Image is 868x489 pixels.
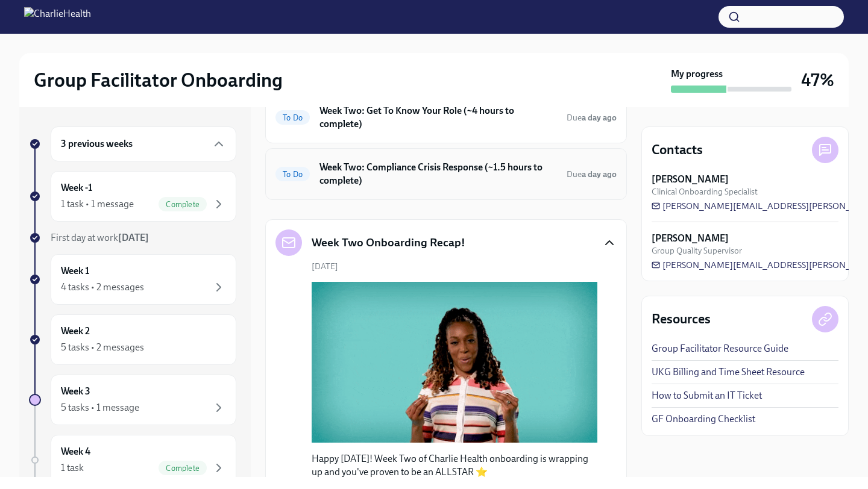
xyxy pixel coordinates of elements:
[652,413,755,426] a: GF Onboarding Checklist
[29,231,236,244] a: First day at work[DATE]
[582,113,617,123] strong: a day ago
[275,113,310,122] span: To Do
[319,104,557,131] h6: Week Two: Get To Know Your Role (~4 hours to complete)
[671,67,723,81] strong: My progress
[24,7,91,26] img: CharlieHealth
[567,112,617,123] span: October 13th, 2025 10:00
[34,68,283,92] h2: Group Facilitator Onboarding
[312,261,338,272] span: [DATE]
[275,158,617,190] a: To DoWeek Two: Compliance Crisis Response (~1.5 hours to complete)Duea day ago
[567,169,617,180] span: October 13th, 2025 10:00
[118,232,149,243] strong: [DATE]
[61,461,84,475] div: 1 task
[582,169,617,179] strong: a day ago
[61,341,144,354] div: 5 tasks • 2 messages
[61,385,90,398] h6: Week 3
[61,445,90,458] h6: Week 4
[159,200,207,209] span: Complete
[29,435,236,485] a: Week 41 taskComplete
[319,161,557,187] h6: Week Two: Compliance Crisis Response (~1.5 hours to complete)
[652,310,711,328] h4: Resources
[61,264,89,278] h6: Week 1
[61,281,144,294] div: 4 tasks • 2 messages
[51,232,149,243] span: First day at work
[51,126,236,161] div: 3 previous weeks
[801,69,834,91] h3: 47%
[652,232,729,245] strong: [PERSON_NAME]
[312,235,465,251] h5: Week Two Onboarding Recap!
[312,282,597,443] button: Zoom image
[652,245,742,257] span: Group Quality Supervisor
[29,375,236,425] a: Week 35 tasks • 1 message
[61,401,139,414] div: 5 tasks • 1 message
[29,314,236,365] a: Week 25 tasks • 2 messages
[61,325,90,338] h6: Week 2
[652,173,729,186] strong: [PERSON_NAME]
[652,342,788,355] a: Group Facilitator Resource Guide
[652,186,758,198] span: Clinical Onboarding Specialist
[652,141,703,159] h4: Contacts
[567,113,617,123] span: Due
[29,254,236,305] a: Week 14 tasks • 2 messages
[275,170,310,179] span: To Do
[652,389,762,402] a: How to Submit an IT Ticket
[29,171,236,222] a: Week -11 task • 1 messageComplete
[61,181,92,195] h6: Week -1
[275,102,617,133] a: To DoWeek Two: Get To Know Your Role (~4 hours to complete)Duea day ago
[312,452,597,479] p: Happy [DATE]! Week Two of Charlie Health onboarding is wrapping up and you've proven to be an ALL...
[159,464,207,473] span: Complete
[652,366,805,379] a: UKG Billing and Time Sheet Resource
[61,137,133,151] h6: 3 previous weeks
[61,198,134,211] div: 1 task • 1 message
[567,169,617,179] span: Due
